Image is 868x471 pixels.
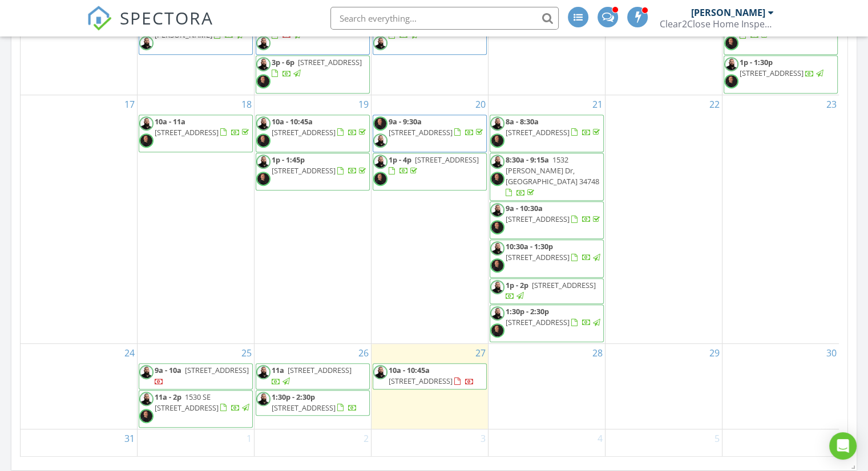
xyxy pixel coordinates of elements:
[139,409,154,423] img: screenshot_20220523_153123.jpg
[372,344,488,429] td: Go to August 27, 2025
[272,392,357,413] a: 1:30p - 2:30p [STREET_ADDRESS]
[139,392,154,406] img: dcf5602c2e1846b586fde1eb09e5ef7a.jpeg
[506,241,602,262] a: 10:30a - 1:30p [STREET_ADDRESS]
[21,95,138,344] td: Go to August 17, 2025
[506,241,553,251] span: 10:30a - 1:30p
[490,133,504,148] img: screenshot_20220523_153123.jpg
[272,165,336,176] span: [STREET_ADDRESS]
[272,155,368,176] a: 1p - 1:45p [STREET_ADDRESS]
[256,55,370,93] a: 3p - 6p [STREET_ADDRESS]
[373,36,387,50] img: dcf5602c2e1846b586fde1eb09e5ef7a.jpeg
[138,429,255,466] td: Go to September 1, 2025
[829,429,839,448] a: Go to September 6, 2025
[139,115,253,152] a: 10a - 11a [STREET_ADDRESS]
[373,153,487,190] a: 1p - 4p [STREET_ADDRESS]
[256,133,271,148] img: screenshot_20220523_153123.jpg
[256,116,271,131] img: dcf5602c2e1846b586fde1eb09e5ef7a.jpeg
[272,116,368,137] a: 10a - 10:45a [STREET_ADDRESS]
[490,172,504,186] img: screenshot_20220523_153123.jpg
[490,220,504,234] img: screenshot_20220523_153123.jpg
[389,19,479,40] a: 1p - 4p [STREET_ADDRESS]
[330,7,559,30] input: Search everything...
[256,172,271,186] img: screenshot_20220523_153123.jpg
[256,363,370,389] a: 11a [STREET_ADDRESS]
[21,429,138,466] td: Go to August 31, 2025
[660,18,774,30] div: Clear2Close Home Inspection
[256,74,271,88] img: screenshot_20220523_153123.jpg
[373,133,387,148] img: dcf5602c2e1846b586fde1eb09e5ef7a.jpeg
[490,115,604,152] a: 8a - 8:30a [STREET_ADDRESS]
[506,127,570,137] span: [STREET_ADDRESS]
[389,116,422,127] span: 9a - 9:30a
[490,116,504,131] img: dcf5602c2e1846b586fde1eb09e5ef7a.jpeg
[490,280,504,294] img: dcf5602c2e1846b586fde1eb09e5ef7a.jpeg
[239,95,254,113] a: Go to August 18, 2025
[373,172,387,186] img: screenshot_20220523_153123.jpg
[490,201,604,239] a: 9a - 10:30a [STREET_ADDRESS]
[490,306,504,320] img: dcf5602c2e1846b586fde1eb09e5ef7a.jpeg
[740,57,773,67] span: 1p - 1:30p
[256,392,271,406] img: dcf5602c2e1846b586fde1eb09e5ef7a.jpeg
[506,203,602,224] a: 9a - 10:30a [STREET_ADDRESS]
[532,280,596,290] span: [STREET_ADDRESS]
[506,280,528,290] span: 1p - 2p
[590,344,605,362] a: Go to August 28, 2025
[490,203,504,217] img: dcf5602c2e1846b586fde1eb09e5ef7a.jpeg
[389,155,411,165] span: 1p - 4p
[722,344,839,429] td: Go to August 30, 2025
[244,429,254,448] a: Go to September 1, 2025
[272,365,284,375] span: 11a
[724,57,738,71] img: dcf5602c2e1846b586fde1eb09e5ef7a.jpeg
[255,429,372,466] td: Go to September 2, 2025
[155,127,219,137] span: [STREET_ADDRESS]
[139,116,154,131] img: dcf5602c2e1846b586fde1eb09e5ef7a.jpeg
[824,344,839,362] a: Go to August 30, 2025
[272,19,366,40] a: 11a - 2p [STREET_ADDRESS]
[724,74,738,88] img: screenshot_20220523_153123.jpg
[361,429,371,448] a: Go to September 2, 2025
[155,365,181,375] span: 9a - 10a
[256,390,370,416] a: 1:30p - 2:30p [STREET_ADDRESS]
[239,344,254,362] a: Go to August 25, 2025
[506,252,570,262] span: [STREET_ADDRESS]
[490,155,504,169] img: dcf5602c2e1846b586fde1eb09e5ef7a.jpeg
[155,116,185,127] span: 10a - 11a
[473,95,488,113] a: Go to August 20, 2025
[138,344,255,429] td: Go to August 25, 2025
[595,429,605,448] a: Go to September 4, 2025
[256,155,271,169] img: dcf5602c2e1846b586fde1eb09e5ef7a.jpeg
[288,365,352,375] span: [STREET_ADDRESS]
[590,95,605,113] a: Go to August 21, 2025
[506,116,539,127] span: 8a - 8:30a
[87,15,213,39] a: SPECTORA
[155,392,181,402] span: 11a - 2p
[155,392,219,413] span: 1530 SE [STREET_ADDRESS]
[506,203,543,213] span: 9a - 10:30a
[122,344,137,362] a: Go to August 24, 2025
[255,95,372,344] td: Go to August 19, 2025
[256,153,370,190] a: 1p - 1:45p [STREET_ADDRESS]
[389,155,479,176] a: 1p - 4p [STREET_ADDRESS]
[272,127,336,137] span: [STREET_ADDRESS]
[490,278,604,304] a: 1p - 2p [STREET_ADDRESS]
[506,155,549,165] span: 8:30a - 9:15a
[473,344,488,362] a: Go to August 27, 2025
[272,403,336,413] span: [STREET_ADDRESS]
[155,392,251,413] a: 11a - 2p 1530 SE [STREET_ADDRESS]
[372,429,488,466] td: Go to September 3, 2025
[272,116,313,127] span: 10a - 10:45a
[139,390,253,428] a: 11a - 2p 1530 SE [STREET_ADDRESS]
[824,95,839,113] a: Go to August 23, 2025
[120,6,213,30] span: SPECTORA
[139,363,253,389] a: 9a - 10a [STREET_ADDRESS]
[298,57,362,67] span: [STREET_ADDRESS]
[185,365,249,375] span: [STREET_ADDRESS]
[506,214,570,224] span: [STREET_ADDRESS]
[490,258,504,273] img: screenshot_20220523_153123.jpg
[712,429,722,448] a: Go to September 5, 2025
[389,365,430,375] span: 10a - 10:45a
[373,363,487,389] a: 10a - 10:45a [STREET_ADDRESS]
[139,365,154,379] img: dcf5602c2e1846b586fde1eb09e5ef7a.jpeg
[488,429,605,466] td: Go to September 4, 2025
[490,241,504,255] img: dcf5602c2e1846b586fde1eb09e5ef7a.jpeg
